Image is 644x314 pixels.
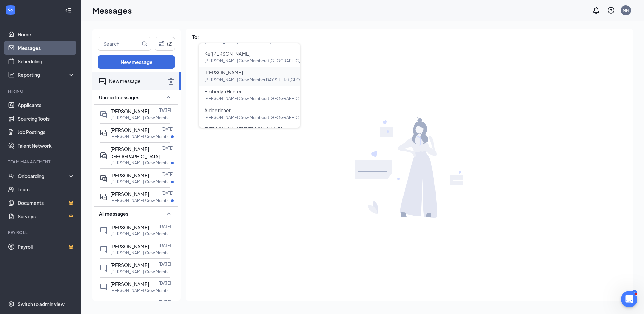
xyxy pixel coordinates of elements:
[18,240,75,253] a: PayrollCrown
[110,269,171,275] p: [PERSON_NAME] Crew Member at [GEOGRAPHIC_DATA][PERSON_NAME], [GEOGRAPHIC_DATA][STREET_ADDRESS]
[100,174,108,182] svg: ActiveDoubleChat
[204,58,396,63] span: [PERSON_NAME] Crew Member at [GEOGRAPHIC_DATA][PERSON_NAME], MO - [STREET_ADDRESS]
[98,77,106,85] svg: ActiveChat
[110,108,149,114] span: [PERSON_NAME]
[161,126,174,132] p: [DATE]
[167,77,175,85] svg: TrashOutline
[98,37,140,50] input: Search
[18,55,75,68] a: Scheduling
[100,152,108,160] svg: ActiveDoubleChat
[8,71,15,78] svg: Analysis
[159,107,171,113] p: [DATE]
[18,98,75,112] a: Applicants
[110,115,171,121] p: [PERSON_NAME] Crew Member at [GEOGRAPHIC_DATA][PERSON_NAME], [GEOGRAPHIC_DATA][STREET_ADDRESS]
[7,7,14,13] svg: WorkstreamLogo
[165,93,173,101] svg: SmallChevronUp
[8,301,15,307] svg: Settings
[18,183,75,196] a: Team
[100,245,108,253] svg: ChatInactive
[18,41,75,55] a: Messages
[100,110,108,118] svg: DoubleChat
[100,283,108,291] svg: ChatInactive
[110,127,149,133] span: [PERSON_NAME]
[100,264,108,272] svg: ChatInactive
[159,224,171,229] p: [DATE]
[204,107,231,113] span: Aiden richer
[621,291,637,307] iframe: Intercom live chat
[109,78,141,84] span: New message
[161,145,174,151] p: [DATE]
[98,55,175,69] button: New message
[8,230,74,235] div: Payroll
[110,134,171,139] p: [PERSON_NAME] Crew Member DAY SHIFT at [GEOGRAPHIC_DATA][PERSON_NAME], [GEOGRAPHIC_DATA][STREET_A...
[110,179,171,185] p: [PERSON_NAME] Crew Member DAY SHIFT at [GEOGRAPHIC_DATA][PERSON_NAME], [GEOGRAPHIC_DATA][STREET_A...
[204,115,396,120] span: [PERSON_NAME] Crew Member at [GEOGRAPHIC_DATA][PERSON_NAME], MO - [STREET_ADDRESS]
[65,7,72,14] svg: Collapse
[204,88,242,94] span: Emberlyn Hunter
[204,126,282,132] span: [PERSON_NAME] [PERSON_NAME]
[18,210,75,223] a: SurveysCrown
[161,190,174,196] p: [DATE]
[623,7,629,13] div: MN
[592,6,600,14] svg: Notifications
[18,71,75,78] div: Reporting
[18,112,75,125] a: Sourcing Tools
[110,243,149,249] span: [PERSON_NAME]
[159,280,171,286] p: [DATE]
[159,299,171,305] p: [DATE]
[110,262,149,268] span: [PERSON_NAME]
[8,159,74,165] div: Team Management
[607,6,615,14] svg: QuestionInfo
[100,129,108,137] svg: ActiveDoubleChat
[204,69,243,75] span: [PERSON_NAME]
[100,193,108,201] svg: ActiveDoubleChat
[110,224,149,230] span: [PERSON_NAME]
[110,191,149,197] span: [PERSON_NAME]
[192,34,199,40] span: To:
[161,171,174,177] p: [DATE]
[159,261,171,267] p: [DATE]
[110,288,171,293] p: [PERSON_NAME] Crew Member at [GEOGRAPHIC_DATA][PERSON_NAME], [GEOGRAPHIC_DATA][STREET_ADDRESS]
[110,231,171,237] p: [PERSON_NAME] Crew Member DAY SHIFT at [GEOGRAPHIC_DATA][PERSON_NAME], [GEOGRAPHIC_DATA][STREET_A...
[155,37,175,51] button: Filter (2)
[110,146,160,159] span: [PERSON_NAME][GEOGRAPHIC_DATA]
[110,160,171,166] p: [PERSON_NAME] Crew Member at [GEOGRAPHIC_DATA][PERSON_NAME], [GEOGRAPHIC_DATA][STREET_ADDRESS]
[110,172,149,178] span: [PERSON_NAME]
[18,196,75,210] a: DocumentsCrown
[18,139,75,152] a: Talent Network
[99,210,128,217] span: All messages
[8,172,15,179] svg: UserCheck
[18,125,75,139] a: Job Postings
[165,210,173,218] svg: SmallChevronUp
[204,96,396,101] span: [PERSON_NAME] Crew Member at [GEOGRAPHIC_DATA][PERSON_NAME], MO - [STREET_ADDRESS]
[8,88,74,94] div: Hiring
[110,281,149,287] span: [PERSON_NAME]
[142,41,147,46] svg: MagnifyingGlass
[158,40,166,48] svg: Filter
[159,243,171,248] p: [DATE]
[99,94,139,101] span: Unread messages
[18,28,75,41] a: Home
[92,5,132,16] h1: Messages
[204,77,416,82] span: [PERSON_NAME] Crew Member DAY SHIFT at [GEOGRAPHIC_DATA][PERSON_NAME], MO - [STREET_ADDRESS]
[100,226,108,234] svg: ChatInactive
[18,301,65,307] div: Switch to admin view
[632,290,637,296] div: 4
[204,51,250,57] span: Ke’[PERSON_NAME]
[110,250,171,256] p: [PERSON_NAME] Crew Member DAY SHIFT at [GEOGRAPHIC_DATA][PERSON_NAME], [GEOGRAPHIC_DATA][STREET_A...
[18,172,69,179] div: Onboarding
[110,300,149,306] span: [PERSON_NAME]
[110,198,171,203] p: [PERSON_NAME] Crew Member at [GEOGRAPHIC_DATA][PERSON_NAME], [GEOGRAPHIC_DATA][STREET_ADDRESS]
